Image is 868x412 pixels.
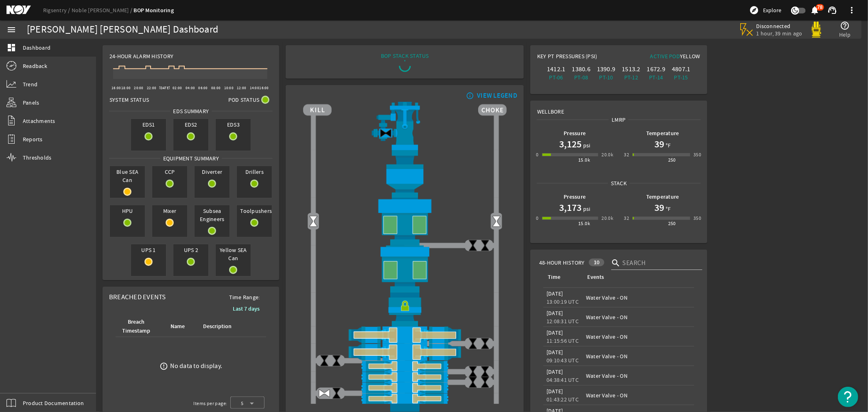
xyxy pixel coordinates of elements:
[586,391,691,399] div: Water Valve - ON
[119,318,160,335] div: Breach Timestamp
[303,150,507,197] img: FlexJoint.png
[693,214,701,222] div: 350
[749,5,759,15] mat-icon: explore
[134,85,144,90] text: 20:00
[467,337,479,350] img: ValveClose.png
[608,179,630,187] span: Stack
[763,6,781,14] span: Explore
[216,119,251,130] span: EDS3
[43,7,72,14] a: Rigsentry
[330,355,343,367] img: ValveClose.png
[680,53,700,60] span: Yellow
[839,31,851,39] span: Help
[237,205,272,217] span: Toolpushers
[303,361,507,372] img: PipeRamOpenBlock.png
[578,219,590,228] div: 15.0k
[303,245,507,292] img: LowerAnnularOpen.png
[645,65,667,73] div: 1672.9
[586,352,691,360] div: Water Valve - ON
[545,73,567,81] div: PT-06
[547,348,563,356] legacy-datetime-component: [DATE]
[152,205,187,217] span: Mixer
[559,201,582,214] h1: 3,173
[216,244,251,264] span: Yellow SEA Can
[23,99,39,107] span: Panels
[547,290,563,297] legacy-datetime-component: [DATE]
[303,102,507,150] img: RiserAdapter.png
[211,85,221,90] text: 08:00
[547,329,563,336] legacy-datetime-component: [DATE]
[668,156,676,164] div: 250
[490,215,503,227] img: Valve2Open.png
[547,337,579,344] legacy-datetime-component: 11:15:56 UTC
[623,258,696,268] input: Search
[380,127,392,139] img: Valve2Close.png
[159,85,171,90] text: [DATE]
[303,327,507,344] img: ShearRamOpenBlock.png
[171,322,185,331] div: Name
[620,73,642,81] div: PT-12
[237,166,272,178] span: Drillers
[173,244,208,256] span: UPS 2
[186,85,195,90] text: 04:00
[467,366,479,378] img: ValveClose.png
[226,301,266,316] button: Last 7 days
[586,313,691,321] div: Water Valve - ON
[223,293,267,301] span: Time Range:
[173,85,182,90] text: 02:00
[224,85,234,90] text: 10:00
[670,65,692,73] div: 4807.1
[611,258,621,268] i: search
[810,5,820,15] mat-icon: notifications
[202,322,239,331] div: Description
[170,362,222,370] div: No data to display.
[381,52,429,60] div: BOP STACK STATUS
[545,65,567,73] div: 1412.1
[7,43,16,53] mat-icon: dashboard
[72,7,134,14] a: Noble [PERSON_NAME]
[193,399,227,408] div: Items per page:
[318,387,330,399] img: ValveOpen.png
[654,201,664,214] h1: 39
[595,73,617,81] div: PT-10
[587,273,604,282] div: Events
[756,30,803,37] span: 1 hour, 39 min ago
[198,85,208,90] text: 06:00
[23,80,37,88] span: Trend
[571,65,592,73] div: 1380.6
[120,318,152,335] div: Breach Timestamp
[808,22,824,38] img: Yellowpod.svg
[23,44,50,52] span: Dashboard
[170,107,212,115] span: EDS SUMMARY
[589,259,605,266] div: 10
[259,85,269,90] text: 16:00
[624,151,629,159] div: 32
[664,141,671,149] span: °F
[303,198,507,245] img: UpperAnnularOpen.png
[548,273,560,282] div: Time
[646,129,679,137] b: Temperature
[645,73,667,81] div: PT-14
[564,193,586,201] b: Pressure
[536,214,538,222] div: 0
[110,205,145,217] span: HPU
[547,273,576,282] div: Time
[547,368,563,375] legacy-datetime-component: [DATE]
[160,362,168,370] mat-icon: error_outline
[670,73,692,81] div: PT-15
[318,355,330,367] img: ValveClose.png
[609,116,628,124] span: LMRP
[564,129,586,137] b: Pressure
[547,357,579,364] legacy-datetime-component: 09:10:43 UTC
[23,153,52,162] span: Thresholds
[109,96,149,104] span: System Status
[537,52,619,64] div: Key PT Pressures (PSI)
[571,73,592,81] div: PT-08
[173,119,208,130] span: EDS2
[330,387,343,399] img: ValveClose.png
[578,156,590,164] div: 15.0k
[109,52,173,60] span: 24-Hour Alarm History
[601,151,613,159] div: 20.0k
[842,0,861,20] button: more_vert
[250,85,259,90] text: 14:00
